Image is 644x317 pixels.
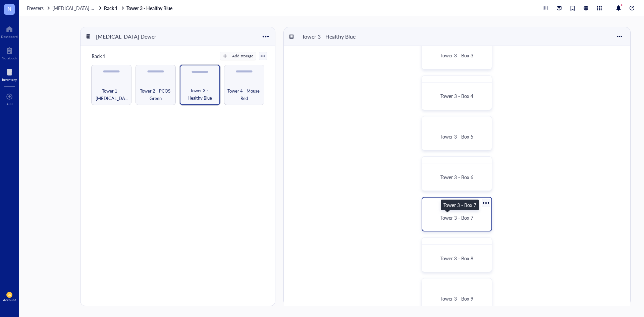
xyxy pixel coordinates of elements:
[8,294,11,296] span: DN
[52,5,104,11] span: [MEDICAL_DATA] Dewer
[2,45,17,60] a: Notebook
[440,133,473,140] span: Tower 3 - Box 5
[440,93,473,99] span: Tower 3 - Box 4
[1,24,18,39] a: Dashboard
[52,5,103,11] a: [MEDICAL_DATA] Dewer
[227,87,261,102] span: Tower 4 - Mouse Red
[3,298,16,302] div: Account
[1,35,18,39] div: Dashboard
[440,174,473,180] span: Tower 3 - Box 6
[440,52,473,59] span: Tower 3 - Box 3
[7,4,11,13] span: N
[440,295,473,302] span: Tower 3 - Box 9
[89,51,129,61] div: Rack 1
[27,5,51,11] a: Freezers
[2,56,17,60] div: Notebook
[183,87,217,102] span: Tower 3 - Healthy Blue
[2,77,17,82] div: Inventory
[139,87,173,102] span: Tower 2 - PCOS Green
[104,5,174,11] a: Rack 1Tower 3 - Healthy Blue
[232,53,253,59] div: Add storage
[93,31,159,42] div: [MEDICAL_DATA] Dewer
[440,255,473,262] span: Tower 3 - Box 8
[2,67,17,82] a: Inventory
[6,102,13,106] div: Add
[443,201,476,209] div: Tower 3 - Box 7
[94,87,128,102] span: Tower 1 - [MEDICAL_DATA] Yellow
[220,52,256,60] button: Add storage
[299,31,359,42] div: Tower 3 - Healthy Blue
[440,214,473,221] span: Tower 3 - Box 7
[27,5,44,11] span: Freezers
